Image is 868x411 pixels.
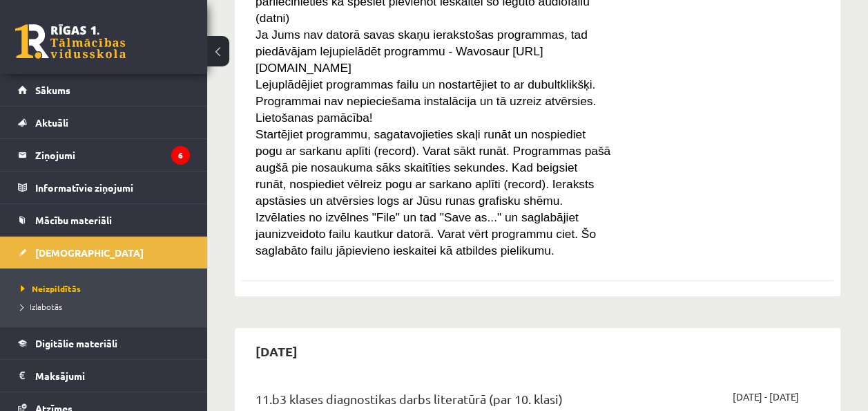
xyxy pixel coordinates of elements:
span: Ja Jums nav datorā savas skaņu ierakstošas programmas, tad piedāvājam lejupielādēt programmu - Wa... [255,28,588,75]
span: Izlabotās [21,301,62,312]
h2: [DATE] [242,335,311,367]
span: Lietošanas pamācība! [255,111,373,125]
legend: Ziņojumi [35,139,190,171]
span: [DATE] - [DATE] [733,390,799,404]
span: Lejuplādējiet programmas failu un nostartējiet to ar dubultklikšķi. Programmai nav nepieciešama i... [255,77,596,108]
a: Mācību materiāli [18,204,190,236]
legend: Informatīvie ziņojumi [35,172,190,203]
a: [DEMOGRAPHIC_DATA] [18,237,190,268]
a: Aktuāli [18,107,190,138]
a: Digitālie materiāli [18,327,190,359]
span: Digitālie materiāli [35,337,117,349]
a: Neizpildītās [21,282,193,295]
a: Ziņojumi6 [18,139,190,171]
i: 6 [171,146,190,165]
a: Izlabotās [21,300,193,313]
span: Aktuāli [35,116,68,129]
span: Neizpildītās [21,283,81,294]
span: Mācību materiāli [35,214,112,226]
span: Startējiet programmu, sagatavojieties skaļi runāt un nospiediet pogu ar sarkanu aplīti (record). ... [255,127,610,257]
legend: Maksājumi [35,360,190,392]
a: Sākums [18,74,190,106]
a: Maksājumi [18,360,190,392]
span: [DEMOGRAPHIC_DATA] [35,246,144,259]
a: Rīgas 1. Tālmācības vidusskola [15,24,126,59]
span: Sākums [35,84,70,96]
a: Informatīvie ziņojumi [18,172,190,203]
